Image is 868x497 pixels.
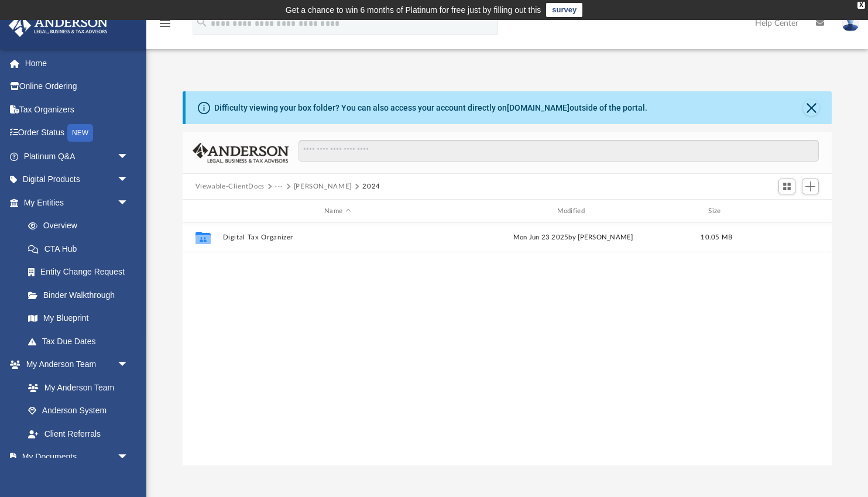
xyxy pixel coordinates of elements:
div: NEW [67,124,93,142]
a: CTA Hub [16,237,146,261]
span: arrow_drop_down [117,191,140,215]
a: Order StatusNEW [8,121,146,145]
button: 2024 [362,181,380,192]
div: Modified [458,206,688,217]
div: Name [222,206,452,217]
a: [DOMAIN_NAME] [507,103,569,112]
button: Close [803,100,819,116]
span: 10.05 MB [701,234,732,241]
div: Size [693,206,740,217]
i: menu [158,16,172,30]
a: My Entitiesarrow_drop_down [8,191,146,214]
a: Client Referrals [16,422,140,445]
div: id [187,206,217,217]
a: Overview [16,214,146,238]
a: Online Ordering [8,75,146,98]
a: Digital Productsarrow_drop_down [8,168,146,191]
a: My Anderson Teamarrow_drop_down [8,353,140,376]
div: id [745,206,827,217]
button: Viewable-ClientDocs [195,181,265,192]
a: Anderson System [16,399,140,423]
a: Platinum Q&Aarrow_drop_down [8,145,146,168]
input: Search files and folders [299,140,819,162]
button: [PERSON_NAME] [294,181,352,192]
img: User Pic [842,15,859,32]
div: Difficulty viewing your box folder? You can also access your account directly on outside of the p... [214,102,647,114]
button: Digital Tax Organizer [222,234,452,241]
span: arrow_drop_down [117,145,140,169]
a: My Documentsarrow_drop_down [8,445,140,469]
a: survey [546,3,582,17]
div: grid [183,223,832,465]
a: Tax Due Dates [16,330,146,353]
span: arrow_drop_down [117,353,140,377]
button: ··· [275,181,283,192]
a: My Blueprint [16,307,140,330]
div: close [857,2,865,9]
a: My Anderson Team [16,376,135,399]
span: arrow_drop_down [117,445,140,469]
span: arrow_drop_down [117,168,140,192]
img: Anderson Advisors Platinum Portal [5,14,111,37]
a: Tax Organizers [8,98,146,121]
button: Switch to Grid View [778,179,796,195]
a: Home [8,52,146,75]
div: Get a chance to win 6 months of Platinum for free just by filling out this [286,3,541,17]
a: Entity Change Request [16,261,146,284]
i: search [195,16,208,29]
a: menu [158,22,172,30]
button: Add [802,179,819,195]
a: Binder Walkthrough [16,283,146,307]
div: Mon Jun 23 2025 by [PERSON_NAME] [458,232,688,243]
